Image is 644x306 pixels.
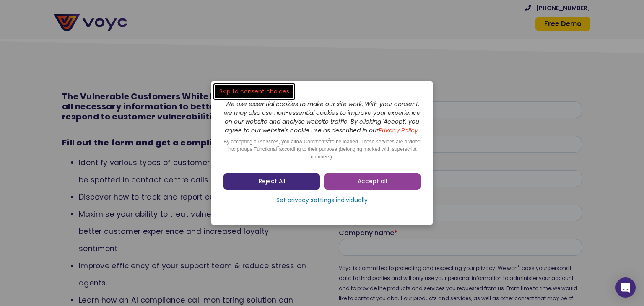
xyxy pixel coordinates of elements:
span: Set privacy settings individually [276,196,368,205]
span: Accept all [358,177,387,186]
a: Privacy Policy [379,126,418,135]
sup: 2 [277,145,279,149]
a: Accept all [324,173,421,190]
span: By accepting all services, you allow Comments to be loaded. These services are divided into group... [223,139,421,160]
i: We use essential cookies to make our site work. With your consent, we may also use non-essential ... [224,100,421,135]
sup: 2 [328,137,330,142]
span: Reject All [259,177,285,186]
a: Privacy Policy [147,233,182,241]
a: Skip to consent choices [215,85,293,98]
a: Reject All [223,173,320,190]
a: Set privacy settings individually [223,194,421,207]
